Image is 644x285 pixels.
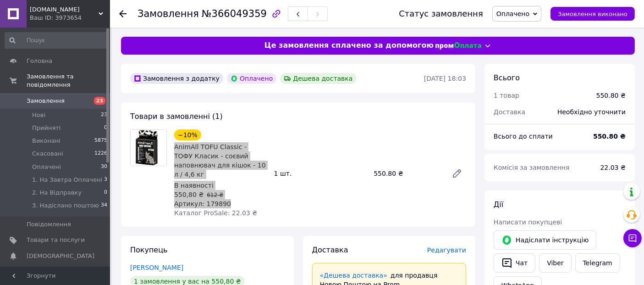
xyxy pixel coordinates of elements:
[399,9,483,18] div: Статус замовлення
[94,97,105,105] span: 23
[174,200,231,207] span: Артикул: 179890
[27,252,94,260] span: [DEMOGRAPHIC_DATA]
[494,108,525,116] span: Доставка
[593,133,626,140] b: 550.80 ₴
[104,124,107,132] span: 0
[370,167,444,180] div: 550.80 ₴
[264,40,434,51] span: Це замовлення сплачено за допомогою
[596,91,626,100] div: 550.80 ₴
[494,253,535,273] button: Чат
[32,150,63,158] span: Скасовані
[575,253,620,273] a: Telegram
[27,220,71,229] span: Повідомлення
[174,191,204,198] span: 550,80 ₴
[119,9,127,18] div: Повернутися назад
[558,11,627,17] span: Замовлення виконано
[494,230,596,250] button: Надіслати інструкцію
[32,189,82,197] span: 2. На Відправку
[5,32,108,49] input: Пошук
[494,92,519,99] span: 1 товар
[94,150,107,158] span: 1226
[27,57,52,65] span: Головна
[32,137,61,145] span: Виконані
[32,124,61,132] span: Прийняті
[496,10,529,17] span: Оплачено
[138,8,199,19] span: Замовлення
[320,272,387,279] a: «Дешева доставка»
[427,246,466,254] span: Редагувати
[101,111,107,119] span: 23
[494,200,503,209] span: Дії
[27,97,65,105] span: Замовлення
[227,73,276,84] div: Оплачено
[32,201,99,210] span: 3. Надіслано поштою
[104,189,107,197] span: 0
[550,7,635,21] button: Замовлення виконано
[539,253,571,273] a: Viber
[174,143,266,178] a: AnimAll TOFU Classic - ТОФУ Класик - соєвий наповнювач для кішок - 10 л / 4,6 кг
[448,164,466,183] a: Редагувати
[312,246,348,254] span: Доставка
[27,73,110,89] span: Замовлення та повідомлення
[494,133,553,140] span: Всього до сплати
[32,163,61,171] span: Оплачені
[552,102,631,122] div: Необхідно уточнити
[130,246,168,254] span: Покупець
[131,130,166,166] img: AnimAll TOFU Classic - ТОФУ Класик - соєвий наповнювач для кішок - 10 л / 4,6 кг
[101,163,107,171] span: 30
[174,182,214,189] span: В наявності
[280,73,356,84] div: Дешева доставка
[94,137,107,145] span: 5875
[494,73,520,82] span: Всього
[130,112,223,121] span: Товари в замовленні (1)
[202,8,267,19] span: №366049359
[623,229,642,247] button: Чат з покупцем
[207,192,223,198] span: 612 ₴
[101,201,107,210] span: 34
[30,14,110,22] div: Ваш ID: 3973654
[424,75,466,82] time: [DATE] 18:03
[600,164,626,171] span: 22.03 ₴
[174,129,201,140] div: −10%
[130,73,223,84] div: Замовлення з додатку
[30,6,99,14] span: SNOOPYZOO.COM.UA
[494,164,570,171] span: Комісія за замовлення
[104,176,107,184] span: 3
[32,176,102,184] span: 1. На Завтра Оплачені
[130,264,183,271] a: [PERSON_NAME]
[174,209,257,217] span: Каталог ProSale: 22.03 ₴
[27,236,85,244] span: Товари та послуги
[32,111,45,119] span: Нові
[270,167,370,180] div: 1 шт.
[494,218,562,226] span: Написати покупцеві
